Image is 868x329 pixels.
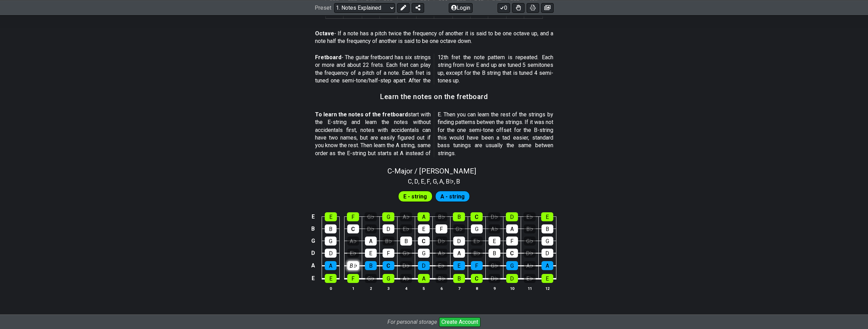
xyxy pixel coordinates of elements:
p: - If a note has a pitch twice the frequency of another it is said to be one octave up, and a note... [315,30,553,45]
div: E [418,224,430,233]
div: E [325,274,337,283]
div: C [471,274,483,283]
span: B♭ [446,177,454,186]
div: E♭ [347,249,359,258]
button: Edit Preset [397,3,410,12]
div: E [453,261,465,270]
div: C [471,212,483,221]
div: D [383,224,394,233]
div: A♭ [436,249,447,258]
div: E♭ [400,224,412,233]
div: A♭ [524,261,536,270]
p: start with the E-string and learn the notes without accidentals first, notes with accidentals can... [315,111,553,157]
td: D [309,247,317,259]
span: C - Major / [PERSON_NAME] [387,167,476,175]
button: Login [449,3,473,12]
div: D [506,274,518,283]
i: For personal storage [387,319,437,325]
div: B [542,224,553,233]
th: 9 [485,285,503,292]
div: B [365,261,377,270]
div: D [325,249,337,258]
span: , [454,177,457,186]
th: 3 [379,285,397,292]
span: , [418,177,421,186]
div: D [453,237,465,246]
div: B [453,274,465,283]
select: Preset [334,3,395,12]
div: A [418,212,430,221]
div: D♭ [489,274,500,283]
span: First enable full edit mode to edit [403,192,427,202]
div: E♭ [436,261,447,270]
div: G♭ [365,274,377,283]
div: A [325,261,337,270]
div: B♭ [436,274,447,283]
div: F [506,237,518,246]
span: , [424,177,427,186]
div: E♭ [524,274,536,283]
span: A [439,177,443,186]
div: A♭ [400,212,412,221]
div: E♭ [471,237,483,246]
div: G♭ [524,237,536,246]
div: D [506,212,518,221]
span: F [427,177,430,186]
th: 11 [521,285,538,292]
span: B [456,177,460,186]
button: Create image [541,3,554,12]
span: First enable full edit mode to edit [440,192,465,202]
strong: To learn the notes of the fretboard [315,111,408,118]
th: 7 [450,285,468,292]
button: Print [527,3,539,12]
div: G♭ [365,212,377,221]
button: Toggle Dexterity for all fretkits [512,3,525,12]
div: G♭ [453,224,465,233]
div: B [489,249,500,258]
div: D♭ [488,212,500,221]
p: - The guitar fretboard has six strings or more and about 22 frets. Each fret can play the frequen... [315,54,553,85]
div: G [382,212,394,221]
div: G [418,249,430,258]
div: E♭ [524,212,536,221]
button: Share Preset [412,3,424,12]
th: 1 [344,285,362,292]
th: 4 [397,285,415,292]
strong: Fretboard [315,54,341,61]
th: 2 [362,285,379,292]
div: A♭ [489,224,500,233]
div: C [418,237,430,246]
span: G [433,177,437,186]
div: B♭ [471,249,483,258]
div: C [383,261,394,270]
th: 5 [415,285,432,292]
div: A♭ [347,237,359,246]
div: F [347,274,359,283]
div: E [541,212,553,221]
div: E [542,274,553,283]
div: F [471,261,483,270]
h3: Learn the notes on the fretboard [380,93,488,100]
span: , [412,177,415,186]
td: B [309,223,317,235]
td: A [309,259,317,272]
div: B [325,224,337,233]
th: 12 [538,285,556,292]
th: 0 [322,285,340,292]
div: A♭ [400,274,412,283]
th: 8 [468,285,485,292]
span: , [437,177,440,186]
th: 6 [432,285,450,292]
div: D♭ [365,224,377,233]
div: A [418,274,430,283]
div: D♭ [524,249,536,258]
span: , [443,177,446,186]
div: B♭ [435,212,447,221]
td: E [309,272,317,285]
span: C [408,177,412,186]
div: B [400,237,412,246]
section: Scale pitch classes [405,175,464,186]
div: G♭ [489,261,500,270]
div: D [418,261,430,270]
td: E [309,211,317,223]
